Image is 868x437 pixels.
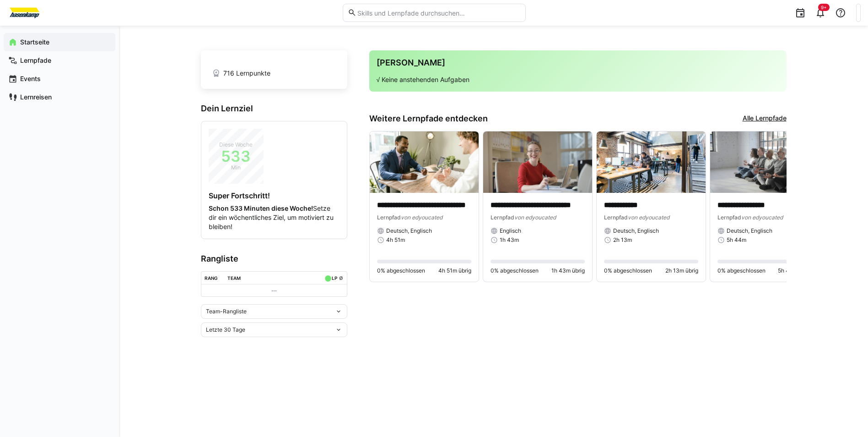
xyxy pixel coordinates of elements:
span: 1h 43m übrig [551,267,585,274]
a: Alle Lernpfade [743,114,787,124]
span: 0% abgeschlossen [491,267,539,274]
span: 0% abgeschlossen [717,267,766,274]
strong: Schon 533 Minuten diese Woche! [209,204,313,212]
p: √ Keine anstehenden Aufgaben [377,75,779,84]
span: 0% abgeschlossen [604,267,652,274]
img: image [597,131,706,193]
span: von edyoucated [401,214,442,221]
div: Team [227,275,241,281]
span: Lernpfad [717,214,741,221]
span: 4h 51m übrig [438,267,471,274]
span: 9+ [821,5,827,10]
span: 716 Lernpunkte [223,69,270,78]
img: image [483,131,592,193]
span: 2h 13m übrig [665,267,698,274]
span: 4h 51m [386,236,405,244]
span: Lernpfad [604,214,628,221]
span: 1h 43m [500,236,519,244]
h3: [PERSON_NAME] [377,58,779,68]
h3: Dein Lernziel [201,104,347,114]
span: Lernpfad [377,214,401,221]
h3: Weitere Lernpfade entdecken [369,114,488,124]
span: Letzte 30 Tage [206,326,245,333]
span: Englisch [500,227,521,235]
span: 5h 44m [727,236,746,244]
span: Lernpfad [491,214,514,221]
span: 2h 13m [613,236,632,244]
span: von edyoucated [741,214,783,221]
img: image [370,131,479,193]
span: 0% abgeschlossen [377,267,425,274]
img: image [710,131,819,193]
span: Deutsch, Englisch [727,227,772,235]
p: Setze dir ein wöchentliches Ziel, um motiviert zu bleiben! [209,204,340,231]
h3: Rangliste [201,254,347,264]
span: 5h 44m übrig [778,267,812,274]
div: LP [332,275,337,281]
span: Deutsch, Englisch [386,227,432,235]
h4: Super Fortschritt! [209,191,340,200]
div: Rang [205,275,218,281]
input: Skills und Lernpfade durchsuchen… [356,9,520,17]
span: Deutsch, Englisch [613,227,659,235]
span: Team-Rangliste [206,308,247,315]
a: ø [339,273,343,281]
span: von edyoucated [514,214,556,221]
span: von edyoucated [628,214,669,221]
